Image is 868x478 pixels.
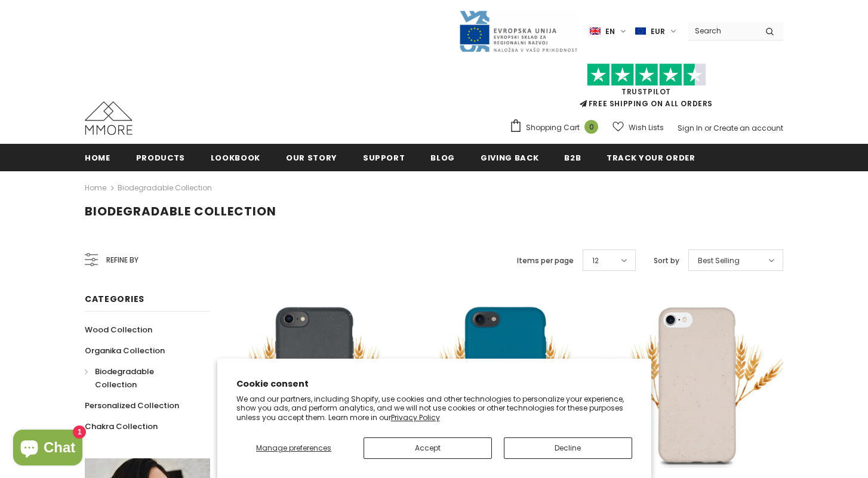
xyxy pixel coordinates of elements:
[10,430,86,468] inbox-online-store-chat: Shopify online store chat
[430,144,455,171] a: Blog
[236,394,632,423] p: We and our partners, including Shopify, use cookies and other technologies to personalize your ex...
[678,123,703,133] a: Sign In
[85,203,276,220] span: Biodegradable Collection
[621,87,671,97] a: Trustpilot
[430,152,455,164] span: Blog
[607,144,695,171] a: Track your order
[236,378,632,390] h2: Cookie consent
[136,144,185,171] a: Products
[713,123,783,133] a: Create an account
[584,120,598,134] span: 0
[605,26,615,38] span: en
[85,416,158,437] a: Chakra Collection
[509,69,783,109] span: FREE SHIPPING ON ALL ORDERS
[629,122,664,134] span: Wish Lists
[458,10,578,53] img: Javni Razpis
[85,345,165,356] span: Organika Collection
[363,144,405,171] a: support
[651,26,665,38] span: EUR
[85,340,165,361] a: Organika Collection
[509,119,604,137] a: Shopping Cart 0
[481,152,538,164] span: Giving back
[256,443,331,453] span: Manage preferences
[85,421,158,432] span: Chakra Collection
[363,152,405,164] span: support
[85,361,197,395] a: Biodegradable Collection
[211,152,260,164] span: Lookbook
[211,144,260,171] a: Lookbook
[458,26,578,36] a: Javni Razpis
[612,117,664,138] a: Wish Lists
[85,152,110,164] span: Home
[590,26,601,36] img: i-lang-1.png
[85,144,110,171] a: Home
[106,254,138,267] span: Refine by
[504,437,632,459] button: Decline
[286,144,337,171] a: Our Story
[286,152,337,164] span: Our Story
[85,101,133,135] img: MMORE Cases
[364,437,492,459] button: Accept
[517,255,574,267] label: Items per page
[85,293,144,305] span: Categories
[236,437,352,459] button: Manage preferences
[481,144,538,171] a: Giving back
[391,412,440,423] a: Privacy Policy
[85,395,179,416] a: Personalized Collection
[698,255,740,267] span: Best Selling
[592,255,599,267] span: 12
[526,122,580,134] span: Shopping Cart
[136,152,185,164] span: Products
[85,319,152,340] a: Wood Collection
[654,255,679,267] label: Sort by
[564,144,581,171] a: B2B
[85,181,106,195] a: Home
[95,366,154,390] span: Biodegradable Collection
[85,400,179,411] span: Personalized Collection
[118,183,212,193] a: Biodegradable Collection
[688,22,756,39] input: Search Site
[564,152,581,164] span: B2B
[85,324,152,335] span: Wood Collection
[607,152,695,164] span: Track your order
[587,63,706,87] img: Trust Pilot Stars
[704,123,712,133] span: or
